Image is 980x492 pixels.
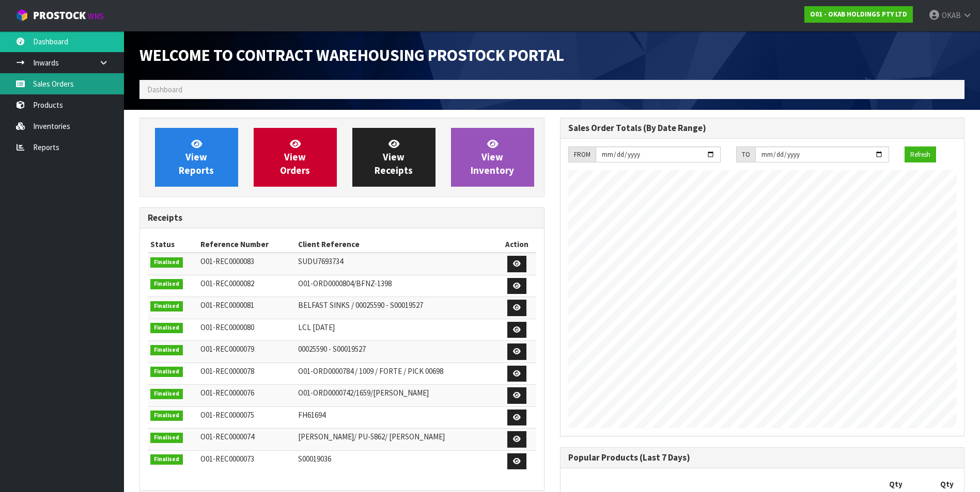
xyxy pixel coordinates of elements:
[298,410,325,420] span: FH61694
[200,432,254,441] span: O01-REC0000074
[200,300,254,310] span: O01-REC0000081
[200,454,254,464] span: O01-REC0000073
[150,389,183,399] span: Finalised
[498,236,536,253] th: Action
[150,367,183,377] span: Finalised
[298,278,392,288] span: O01-ORD0000804/BFNZ-1398
[736,146,755,163] div: TO
[298,454,331,464] span: S00019036
[150,454,183,465] span: Finalised
[375,138,413,176] span: View Receipts
[155,128,238,187] a: ViewReports
[905,146,936,163] button: Refresh
[298,366,443,376] span: O01-ORD0000784 / 1009 / FORTE / PICK 00698
[147,85,182,94] span: Dashboard
[298,344,366,354] span: 00025590 - S00019527
[200,278,254,288] span: O01-REC0000082
[88,11,104,21] small: WMS
[810,10,907,19] strong: O01 - OKAB HOLDINGS PTY LTD
[33,9,86,22] span: ProStock
[150,257,183,268] span: Finalised
[298,322,335,332] span: LCL [DATE]
[150,433,183,443] span: Finalised
[298,300,423,310] span: BELFAST SINKS / 00025590 - S00019527
[451,128,534,187] a: ViewInventory
[298,388,429,398] span: O01-ORD0000742/1659/[PERSON_NAME]
[150,279,183,289] span: Finalised
[150,345,183,355] span: Finalised
[139,45,564,65] span: Welcome to Contract Warehousing ProStock Portal
[150,323,183,333] span: Finalised
[200,388,254,398] span: O01-REC0000076
[200,256,254,266] span: O01-REC0000083
[179,138,214,176] span: View Reports
[280,138,310,176] span: View Orders
[568,453,957,463] h3: Popular Products (Last 7 Days)
[298,432,445,441] span: [PERSON_NAME]/ PU-5862/ [PERSON_NAME]
[200,344,254,354] span: O01-REC0000079
[352,128,435,187] a: ViewReceipts
[200,322,254,332] span: O01-REC0000080
[148,213,536,223] h3: Receipts
[471,138,514,176] span: View Inventory
[298,256,343,266] span: SUDU7693734
[295,236,498,253] th: Client Reference
[254,128,337,187] a: ViewOrders
[198,236,295,253] th: Reference Number
[200,366,254,376] span: O01-REC0000078
[15,9,28,22] img: cube-alt.png
[942,10,961,20] span: OKAB
[568,146,596,163] div: FROM
[150,301,183,311] span: Finalised
[150,411,183,421] span: Finalised
[200,410,254,420] span: O01-REC0000075
[148,236,198,253] th: Status
[568,123,957,133] h3: Sales Order Totals (By Date Range)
